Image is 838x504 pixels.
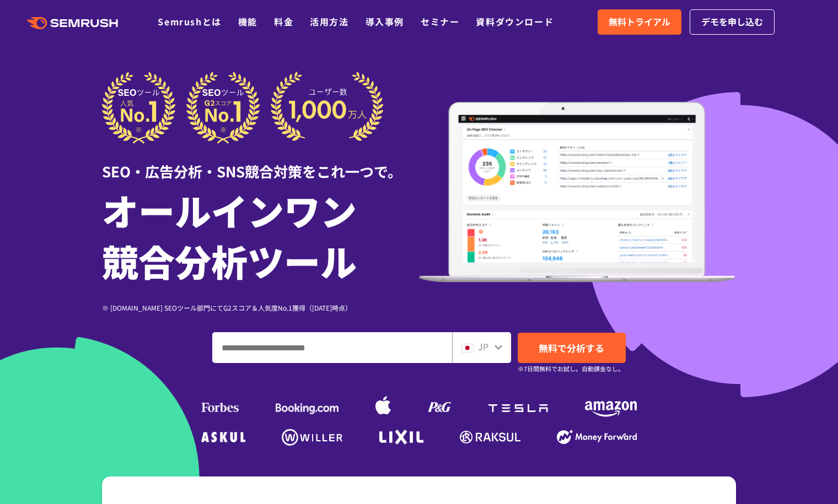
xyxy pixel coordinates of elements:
span: JP [478,340,488,353]
a: 導入事例 [366,15,404,28]
a: 無料トライアル [598,9,681,35]
a: 活用方法 [310,15,348,28]
a: 無料で分析する [518,333,626,363]
div: SEO・広告分析・SNS競合対策をこれ一つで。 [102,144,419,182]
div: ※ [DOMAIN_NAME] SEOツール部門にてG2スコア＆人気度No.1獲得（[DATE]時点） [102,302,419,313]
a: 機能 [238,15,257,28]
input: ドメイン、キーワードまたはURLを入力してください [213,333,452,362]
a: デモを申し込む [690,9,775,35]
a: セミナー [421,15,459,28]
a: 資料ダウンロード [476,15,554,28]
small: ※7日間無料でお試し。自動課金なし。 [518,364,624,374]
h1: オールインワン 競合分析ツール [102,185,419,286]
a: Semrushとは [158,15,221,28]
a: 料金 [274,15,293,28]
span: 無料で分析する [539,341,604,355]
span: デモを申し込む [701,15,763,29]
span: 無料トライアル [609,15,670,29]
